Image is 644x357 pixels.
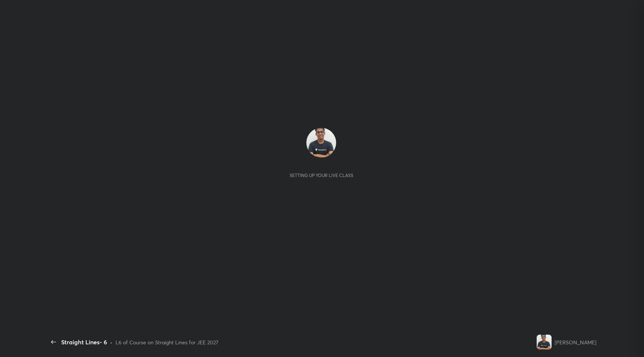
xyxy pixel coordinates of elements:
[537,335,552,350] img: 9184f45cd5704d038f7ddef07b37b368.jpg
[110,338,113,346] div: •
[290,173,353,178] div: Setting up your live class
[61,338,107,347] div: Straight Lines- 6
[555,338,596,346] div: [PERSON_NAME]
[116,338,218,346] div: L6 of Course on Straight Lines for JEE 2027
[306,128,336,158] img: 9184f45cd5704d038f7ddef07b37b368.jpg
